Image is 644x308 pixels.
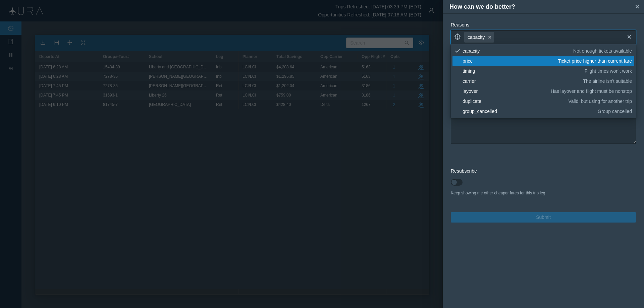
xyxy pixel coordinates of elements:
span: Resubscribe [451,168,477,174]
span: Reasons [451,22,469,27]
div: capacity [463,48,571,54]
div: price [463,58,556,64]
span: Submit [536,214,551,221]
h4: How can we do better? [449,2,632,11]
div: group_cancelled [463,108,595,115]
div: timing [463,68,582,74]
span: Ticket price higher than current fare [558,58,632,64]
span: capacity [468,34,485,41]
button: Close [632,2,642,12]
button: Submit [451,212,636,223]
span: Has layover and flight must be nonstop [551,88,632,95]
div: Keep showing me other cheaper fares for this trip leg [451,190,636,196]
span: Flight times won't work [585,68,632,74]
div: carrier [463,78,581,84]
span: The airline isn't suitable [583,78,632,84]
span: Not enough tickets available [573,48,632,54]
div: layover [463,88,548,95]
div: duplicate [463,98,566,105]
span: Valid, but using for another trip [568,98,632,105]
span: Group cancelled [598,108,632,115]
